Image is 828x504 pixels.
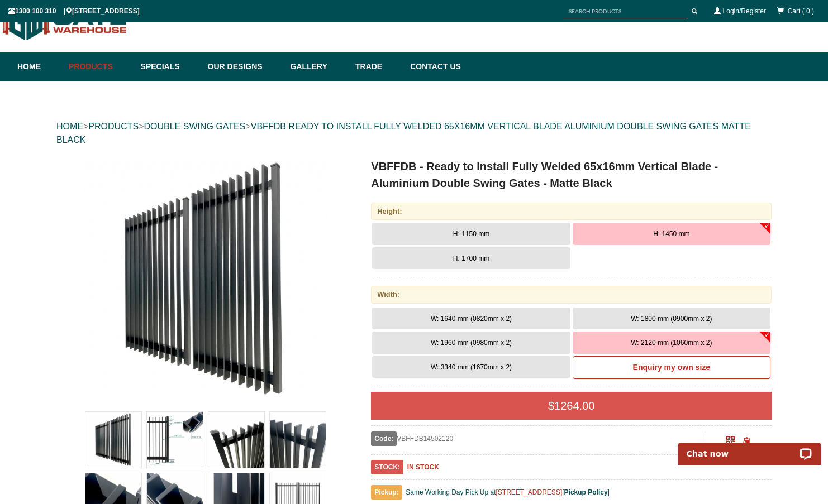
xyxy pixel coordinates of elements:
[17,52,63,81] a: Home
[405,52,461,81] a: Contact Us
[723,7,766,15] a: Login/Register
[453,255,489,262] span: H: 1700 mm
[144,122,245,131] a: DOUBLE SWING GATES
[371,158,772,191] h1: VBFFDB - Ready to Install Fully Welded 65x16mm Vertical Blade - Aluminium Double Swing Gates - Ma...
[371,286,772,303] div: Width:
[633,363,710,372] b: Enquiry my own size
[453,230,489,238] span: H: 1150 mm
[431,339,512,347] span: W: 1960 mm (0980mm x 2)
[631,339,712,347] span: W: 2120 mm (1060mm x 2)
[83,158,329,404] img: VBFFDB - Ready to Install Fully Welded 65x16mm Vertical Blade - Aluminium Double Swing Gates - Ma...
[573,356,770,380] a: Enquiry my own size
[563,4,688,18] input: SEARCH PRODUCTS
[56,122,751,145] a: VBFFDB READY TO INSTALL FULLY WELDED 65X16MM VERTICAL BLADE ALUMINIUM DOUBLE SWING GATES MATTE BLACK
[371,485,402,500] span: Pickup:
[372,356,570,378] button: W: 3340 mm (1670mm x 2)
[147,412,203,468] img: VBFFDB - Ready to Install Fully Welded 65x16mm Vertical Blade - Aluminium Double Swing Gates - Ma...
[371,431,705,446] div: VBFFDB14502120
[671,430,828,465] iframe: LiveChat chat widget
[58,158,353,404] a: VBFFDB - Ready to Install Fully Welded 65x16mm Vertical Blade - Aluminium Double Swing Gates - Ma...
[371,431,397,446] span: Code:
[788,7,814,15] span: Cart ( 0 )
[573,308,770,330] button: W: 1800 mm (0900mm x 2)
[564,488,608,496] a: Pickup Policy
[554,400,594,412] span: 1264.00
[135,52,202,81] a: Specials
[85,412,141,468] img: VBFFDB - Ready to Install Fully Welded 65x16mm Vertical Blade - Aluminium Double Swing Gates - Ma...
[63,52,135,81] a: Products
[371,460,403,474] span: STOCK:
[285,52,350,81] a: Gallery
[371,203,772,220] div: Height:
[208,412,264,468] img: VBFFDB - Ready to Install Fully Welded 65x16mm Vertical Blade - Aluminium Double Swing Gates - Ma...
[372,308,570,330] button: W: 1640 mm (0820mm x 2)
[372,332,570,354] button: W: 1960 mm (0980mm x 2)
[56,109,772,158] div: > > >
[496,488,563,496] a: [STREET_ADDRESS]
[371,392,772,420] div: $
[431,363,512,371] span: W: 3340 mm (1670mm x 2)
[407,463,439,471] b: IN STOCK
[431,315,512,323] span: W: 1640 mm (0820mm x 2)
[653,230,689,238] span: H: 1450 mm
[372,223,570,245] button: H: 1150 mm
[202,52,285,81] a: Our Designs
[270,412,326,468] img: VBFFDB - Ready to Install Fully Welded 65x16mm Vertical Blade - Aluminium Double Swing Gates - Ma...
[88,122,139,131] a: PRODUCTS
[573,223,770,245] button: H: 1450 mm
[8,7,140,15] span: 1300 100 310 | [STREET_ADDRESS]
[406,488,610,496] span: Same Working Day Pick Up at [ ]
[631,315,712,323] span: W: 1800 mm (0900mm x 2)
[573,332,770,354] button: W: 2120 mm (1060mm x 2)
[56,122,83,131] a: HOME
[350,52,405,81] a: Trade
[372,247,570,270] button: H: 1700 mm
